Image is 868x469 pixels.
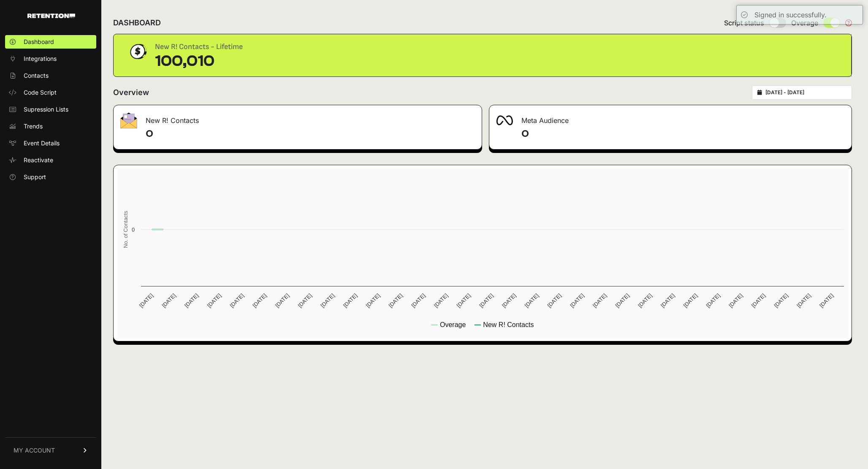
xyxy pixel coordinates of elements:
[155,41,243,53] div: New R! Contacts - Lifetime
[524,292,540,309] text: [DATE]
[24,88,57,97] span: Code Script
[127,41,148,62] img: dollar-coin-05c43ed7efb7bc0c12610022525b4bbbb207c7efeef5aecc26f025e68dcafac9.png
[365,292,381,309] text: [DATE]
[501,292,517,309] text: [DATE]
[521,127,845,141] h4: 0
[14,446,55,455] span: MY ACCOUNT
[24,156,53,164] span: Reactivate
[614,292,631,309] text: [DATE]
[724,18,764,28] span: Script status
[138,292,155,309] text: [DATE]
[705,292,721,309] text: [DATE]
[24,105,68,114] span: Supression Lists
[5,52,96,65] a: Integrations
[27,14,75,18] img: Retention.com
[754,10,827,20] div: Signed in successfully.
[229,292,245,309] text: [DATE]
[5,437,96,463] a: MY ACCOUNT
[5,136,96,150] a: Event Details
[773,292,789,309] text: [DATE]
[682,292,699,309] text: [DATE]
[24,122,43,131] span: Trends
[5,35,96,49] a: Dashboard
[489,105,852,131] div: Meta Audience
[5,170,96,184] a: Support
[546,292,562,309] text: [DATE]
[120,112,137,128] img: fa-envelope-19ae18322b30453b285274b1b8af3d052b27d846a4fbe8435d1a52b978f639a2.png
[24,139,60,147] span: Event Details
[24,55,57,63] span: Integrations
[24,71,49,80] span: Contacts
[483,321,534,328] text: New R! Contacts
[410,292,426,309] text: [DATE]
[750,292,767,309] text: [DATE]
[388,292,404,309] text: [DATE]
[24,173,46,181] span: Support
[114,105,482,131] div: New R! Contacts
[274,292,290,309] text: [DATE]
[5,69,96,82] a: Contacts
[637,292,653,309] text: [DATE]
[342,292,358,309] text: [DATE]
[478,292,494,309] text: [DATE]
[433,292,449,309] text: [DATE]
[496,115,513,125] img: fa-meta-2f981b61bb99beabf952f7030308934f19ce035c18b003e963880cc3fabeebb7.png
[591,292,608,309] text: [DATE]
[319,292,336,309] text: [DATE]
[5,86,96,99] a: Code Script
[297,292,313,309] text: [DATE]
[113,87,149,98] h2: Overview
[183,292,200,309] text: [DATE]
[132,226,135,233] text: 0
[5,153,96,167] a: Reactivate
[146,127,475,141] h4: 0
[569,292,585,309] text: [DATE]
[251,292,268,309] text: [DATE]
[440,321,466,328] text: Overage
[122,211,129,248] text: No. of Contacts
[456,292,472,309] text: [DATE]
[113,17,161,29] h2: DASHBOARD
[727,292,744,309] text: [DATE]
[5,120,96,133] a: Trends
[24,38,54,46] span: Dashboard
[795,292,812,309] text: [DATE]
[659,292,676,309] text: [DATE]
[5,103,96,116] a: Supression Lists
[160,292,177,309] text: [DATE]
[206,292,222,309] text: [DATE]
[155,53,243,70] div: 100,010
[818,292,835,309] text: [DATE]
